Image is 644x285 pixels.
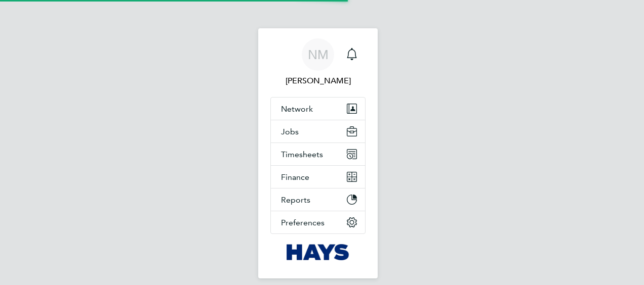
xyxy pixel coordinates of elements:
span: Jobs [281,127,299,136]
span: Nicholas Morgan [270,75,366,87]
a: Go to home page [270,244,366,260]
button: Finance [271,166,365,188]
button: Preferences [271,211,365,233]
button: Network [271,98,365,120]
span: Timesheets [281,150,323,159]
span: Network [281,104,313,114]
button: Reports [271,188,365,211]
nav: Main navigation [258,28,378,278]
button: Timesheets [271,143,365,165]
a: NM[PERSON_NAME] [270,38,366,87]
span: Finance [281,172,309,182]
span: NM [308,48,329,61]
span: Reports [281,195,310,205]
img: hays-logo-retina.png [287,244,350,260]
span: Preferences [281,218,325,227]
button: Jobs [271,120,365,142]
